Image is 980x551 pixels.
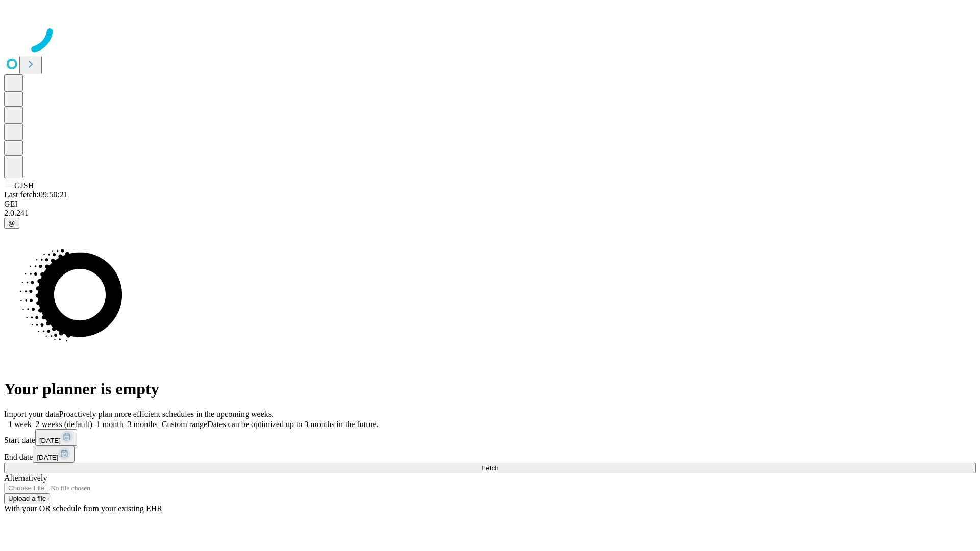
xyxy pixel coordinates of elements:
[4,504,162,513] span: With your OR schedule from your existing EHR
[162,420,207,429] span: Custom range
[207,420,378,429] span: Dates can be optimized up to 3 months in the future.
[35,429,77,446] button: [DATE]
[8,219,15,227] span: @
[33,446,75,463] button: [DATE]
[4,463,976,473] button: Fetch
[4,209,976,218] div: 2.0.241
[4,493,50,504] button: Upload a file
[14,181,34,190] span: GJSH
[4,199,976,209] div: GEI
[4,429,976,446] div: Start date
[4,218,19,229] button: @
[36,420,92,429] span: 2 weeks (default)
[37,454,58,461] span: [DATE]
[4,446,976,463] div: End date
[481,464,498,472] span: Fetch
[39,437,61,444] span: [DATE]
[4,410,59,418] span: Import your data
[59,410,274,418] span: Proactively plan more efficient schedules in the upcoming weeks.
[4,190,68,199] span: Last fetch: 09:50:21
[4,473,47,482] span: Alternatively
[96,420,124,429] span: 1 month
[128,420,158,429] span: 3 months
[4,380,976,398] h1: Your planner is empty
[8,420,32,429] span: 1 week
